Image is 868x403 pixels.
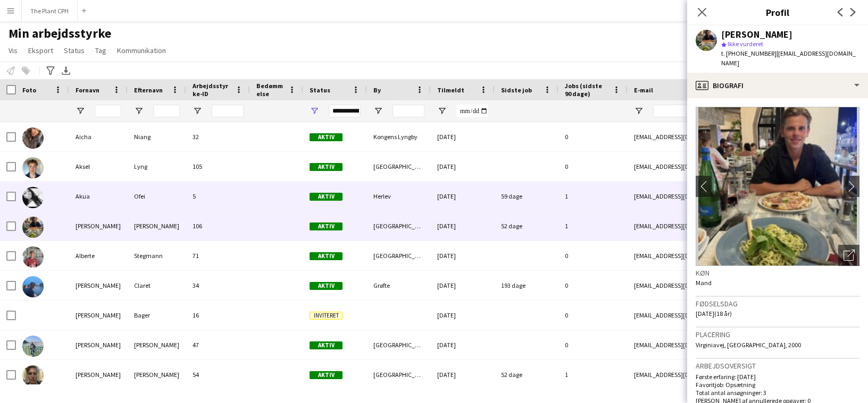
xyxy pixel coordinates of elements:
div: Grøfte [367,271,431,300]
span: Tilmeldt [437,86,464,94]
div: [DATE] [431,182,495,211]
h3: Arbejdsoversigt [696,361,859,371]
div: Biografi [687,73,868,98]
app-action-btn: Eksporter XLSX [60,64,72,77]
span: Inviteret [310,312,343,320]
div: [GEOGRAPHIC_DATA] [367,241,431,270]
div: 71 [186,241,250,270]
div: [EMAIL_ADDRESS][DOMAIN_NAME] [628,271,840,300]
span: Sidste job [501,86,532,94]
button: The Plant CPH [22,1,78,21]
div: 1 [558,211,628,241]
div: Åbn foto pop-in [838,245,859,266]
span: Status [64,46,85,55]
img: Albert Lech-Gade [22,217,44,238]
span: Aktiv [310,341,343,349]
span: Mand [696,279,712,287]
span: Fornavn [76,86,99,94]
input: Fornavn Filter Input [95,105,121,117]
a: Vis [4,44,22,57]
span: Bedømmelse [256,82,284,98]
div: [PERSON_NAME] [69,211,128,241]
h3: Profil [687,5,868,19]
img: Mandskabs avatar eller foto [696,107,859,266]
span: Aktiv [310,163,343,171]
span: Foto [22,86,36,94]
div: [PERSON_NAME] [69,360,128,389]
div: Lyng [128,152,186,181]
span: t. [PHONE_NUMBER] [721,49,777,57]
span: Kommunikation [117,46,166,55]
button: Åbn Filtermenu [437,106,447,116]
div: 0 [558,271,628,300]
button: Åbn Filtermenu [373,106,383,116]
span: Aktiv [310,193,343,201]
img: Aicha Niang [22,127,44,149]
button: Åbn Filtermenu [634,106,644,116]
div: Alberte [69,241,128,270]
p: Favoritjob: Opsætning [696,381,859,389]
div: 32 [186,122,250,151]
div: [DATE] [431,152,495,181]
input: E-mail Filter Input [653,105,834,117]
div: [EMAIL_ADDRESS][DOMAIN_NAME] [628,330,840,359]
div: 0 [558,241,628,270]
span: Ikke vurderet [728,40,763,48]
span: Eksport [28,46,53,55]
div: 0 [558,330,628,359]
div: 1 [558,360,628,389]
h3: Placering [696,330,859,339]
div: 1 [558,182,628,211]
span: Aktiv [310,222,343,230]
div: [PERSON_NAME] [69,271,128,300]
div: 0 [558,152,628,181]
img: Alex Claret [22,276,44,297]
span: | [EMAIL_ADDRESS][DOMAIN_NAME] [721,49,856,67]
span: Status [310,86,330,94]
span: Aktiv [310,282,343,290]
div: [DATE] [431,301,495,330]
span: By [373,86,381,94]
div: Bager [128,301,186,330]
button: Åbn Filtermenu [193,106,202,116]
div: [PERSON_NAME] [128,330,186,359]
div: 54 [186,360,250,389]
div: Aicha [69,122,128,151]
div: [DATE] [431,122,495,151]
div: Kongens Lyngby [367,122,431,151]
div: [DATE] [431,211,495,241]
span: Arbejdsstyrke-ID [193,82,231,98]
a: Status [60,44,89,57]
div: Ofei [128,182,186,211]
div: Stegmann [128,241,186,270]
div: 0 [558,301,628,330]
p: Total antal ansøgninger: 3 [696,389,859,397]
img: Aksel Lyng [22,157,44,178]
div: [GEOGRAPHIC_DATA] [367,360,431,389]
div: [PERSON_NAME] [69,330,128,359]
span: Aktiv [310,371,343,379]
div: [DATE] [431,360,495,389]
span: Efternavn [134,86,163,94]
div: [GEOGRAPHIC_DATA] [367,211,431,241]
img: Akua Ofei [22,187,44,208]
div: 34 [186,271,250,300]
span: Min arbejdsstyrke [9,25,111,41]
div: [DATE] [431,330,495,359]
img: Alfred Gyrup stokbro [22,365,44,387]
div: [PERSON_NAME] [128,360,186,389]
div: [EMAIL_ADDRESS][DOMAIN_NAME] [628,360,840,389]
div: 5 [186,182,250,211]
button: Åbn Filtermenu [76,106,85,116]
div: [EMAIL_ADDRESS][DOMAIN_NAME] [628,211,840,241]
div: 105 [186,152,250,181]
div: [PERSON_NAME] [721,30,792,39]
div: 52 dage [495,211,558,241]
div: 47 [186,330,250,359]
div: [GEOGRAPHIC_DATA] [367,152,431,181]
div: [PERSON_NAME] [128,211,186,241]
p: Første erfaring: [DATE] [696,373,859,381]
div: [EMAIL_ADDRESS][DOMAIN_NAME] [628,241,840,270]
div: Claret [128,271,186,300]
div: [PERSON_NAME] [69,301,128,330]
